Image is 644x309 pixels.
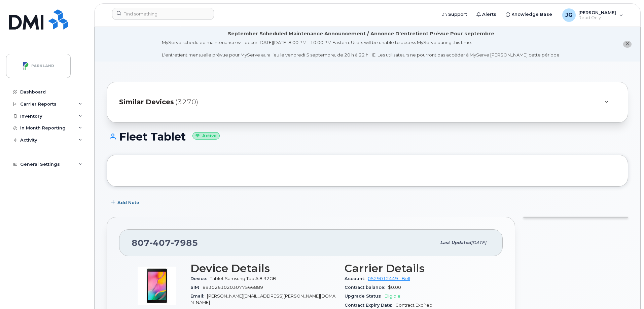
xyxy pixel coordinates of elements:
[119,97,174,107] span: Similar Devices
[385,294,400,299] span: Eligible
[132,238,198,248] span: 807
[345,285,388,290] span: Contract balance
[192,132,220,140] small: Active
[190,262,336,274] h3: Device Details
[345,262,491,274] h3: Carrier Details
[190,294,336,305] span: [PERSON_NAME][EMAIL_ADDRESS][PERSON_NAME][DOMAIN_NAME]
[228,30,494,37] div: September Scheduled Maintenance Announcement / Annonce D'entretient Prévue Pour septembre
[440,240,471,245] span: Last updated
[150,238,171,248] span: 407
[162,39,561,58] div: MyServe scheduled maintenance will occur [DATE][DATE] 8:00 PM - 10:00 PM Eastern. Users will be u...
[117,199,139,206] span: Add Note
[623,41,632,48] button: close notification
[345,276,368,281] span: Account
[210,276,276,281] span: Tablet Samsung Tab A 8 32GB
[471,240,486,245] span: [DATE]
[345,303,395,308] span: Contract Expiry Date
[190,276,210,281] span: Device
[107,197,145,209] button: Add Note
[190,285,203,290] span: SIM
[388,285,401,290] span: $0.00
[345,294,385,299] span: Upgrade Status
[137,266,177,306] img: image20231002-3703462-1hsbeum.jpeg
[171,238,198,248] span: 7985
[190,294,207,299] span: Email
[203,285,263,290] span: 89302610203077566889
[368,276,410,281] a: 0529012449 - Bell
[175,97,198,107] span: (3270)
[107,131,628,143] h1: Fleet Tablet
[395,303,432,308] span: Contract Expired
